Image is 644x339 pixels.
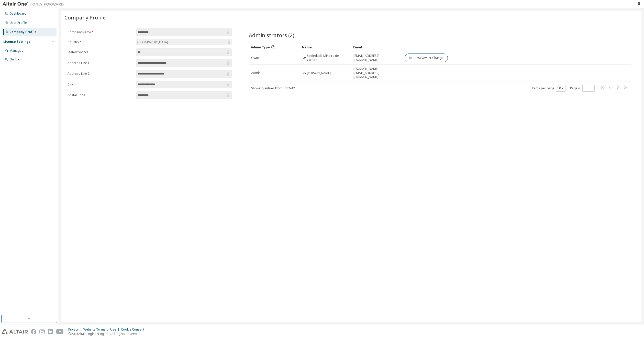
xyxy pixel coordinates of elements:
label: Country [68,40,133,44]
div: Managed [9,49,24,53]
span: Owner [251,56,261,60]
div: Company Profile [9,30,37,34]
span: Page n. [570,85,595,92]
div: Email [353,43,400,51]
span: Sociedade Mineira de Cultura [307,54,349,62]
span: Showing entries 1 through 2 of 2 [251,86,295,90]
img: instagram.svg [39,329,45,334]
div: Cookie Consent [121,327,147,332]
img: youtube.svg [56,329,64,334]
span: Administrators (2) [249,31,294,39]
div: Name [302,43,349,51]
div: Website Terms of Use [83,327,121,332]
div: [GEOGRAPHIC_DATA] [136,39,232,45]
span: [DOMAIN_NAME][EMAIL_ADDRESS][DOMAIN_NAME] [353,67,400,79]
label: Postal Code [68,93,133,97]
img: linkedin.svg [48,329,53,334]
span: [PERSON_NAME] [307,71,331,75]
span: Items per page [532,85,565,92]
div: User Profile [9,21,27,25]
div: [GEOGRAPHIC_DATA] [137,39,169,45]
label: City [68,82,133,87]
img: Altair One [3,2,66,7]
span: Company Profile [64,14,106,21]
div: Dashboard [9,12,26,16]
label: Address Line 1 [68,61,133,65]
div: On Prem [9,57,22,61]
label: Address Line 2 [68,72,133,76]
span: Admin Type [251,45,270,49]
img: facebook.svg [31,329,36,334]
span: Admin [251,71,261,75]
label: Company Name [68,30,133,34]
button: 10 [557,86,564,90]
div: Privacy [68,327,83,332]
span: [EMAIL_ADDRESS][DOMAIN_NAME] [353,54,400,62]
p: © 2025 Altair Engineering, Inc. All Rights Reserved. [68,332,147,336]
label: State/Province [68,50,133,54]
button: Request Owner Change [405,54,448,62]
img: altair_logo.svg [2,329,28,334]
div: License Settings [3,40,30,44]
